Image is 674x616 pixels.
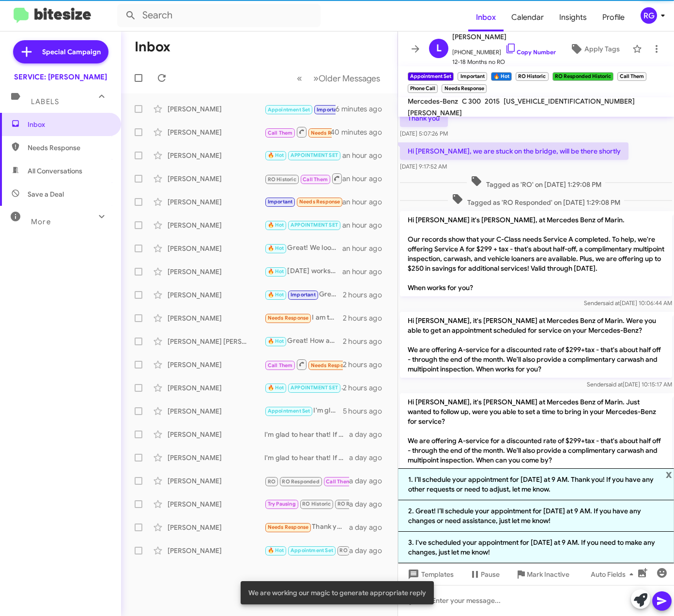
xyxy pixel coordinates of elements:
li: 1. I’ll schedule your appointment for [DATE] at 9 AM. Thank you! If you have any other requests o... [398,468,674,500]
span: said at [603,299,620,307]
div: You're welcome! If you need to schedule any maintenance or repairs, feel free to reach out. [264,545,349,556]
button: RG [632,7,663,24]
small: Call Them [617,72,646,81]
span: Mark Inactive [527,566,569,583]
small: RO Responded Historic [552,72,613,81]
span: Sender [DATE] 10:06:44 AM [584,299,672,307]
div: [PERSON_NAME] [168,197,264,207]
a: Calendar [504,3,551,31]
h1: Inbox [135,39,170,55]
div: [PERSON_NAME] [168,360,264,370]
div: [PERSON_NAME] [168,151,264,160]
div: a day ago [349,523,390,532]
button: Mark Inactive [507,566,577,583]
div: [DATE] works, what time ? [264,266,342,277]
span: RO [268,478,276,485]
span: Needs Response [268,524,309,530]
div: a day ago [349,430,390,439]
div: 2 hours ago [343,290,390,300]
div: I am taking to different location. Thank you for reminder [264,312,343,323]
li: 2. Great! I’ll schedule your appointment for [DATE] at 9 AM. If you have any changes or need assi... [398,500,674,532]
small: Phone Call [408,84,438,93]
div: [PERSON_NAME] [168,104,264,114]
small: Needs Response [442,84,486,93]
div: great, thanks! [264,219,342,231]
span: Templates [406,566,454,583]
button: Auto Fields [583,566,645,583]
li: 3. I've scheduled your appointment for [DATE] at 9 AM. If you need to make any changes, just let ... [398,532,674,563]
small: Appointment Set [408,72,454,81]
span: Mercedes-Benz [408,97,458,106]
div: I'm glad to hear that! If you need any maintenance or repairs in the future, feel free to reach o... [264,453,349,462]
small: 🔥 Hot [491,72,512,81]
div: [PERSON_NAME] [168,267,264,277]
div: Great! We look forward to seeing you at 7:30 AM. [264,289,343,300]
div: He can come [DATE] in that window - will he be able to get a loaner? [264,172,342,185]
div: [PERSON_NAME] [168,244,264,253]
span: APPOINTMENT SET [291,152,338,158]
span: [DATE] 5:07:26 PM [400,130,448,137]
div: a day ago [349,499,390,509]
span: » [313,72,319,84]
button: Templates [398,566,461,583]
div: a day ago [349,476,390,486]
div: Thank you ! [264,522,349,533]
span: Tagged as 'RO' on [DATE] 1:29:08 PM [467,175,605,189]
div: Great! How about we schedule an appointment for a morning time that works for you? Please let me ... [264,336,343,347]
div: [PERSON_NAME] [168,499,264,509]
button: Apply Tags [561,40,628,58]
span: Important [317,107,342,113]
span: Call Them [268,362,293,369]
span: L [436,41,442,56]
span: Special Campaign [42,47,101,57]
span: 2015 [485,97,500,106]
div: [PERSON_NAME] [PERSON_NAME] [168,337,264,346]
small: Important [458,72,487,81]
span: [PHONE_NUMBER] [452,43,556,57]
div: [PERSON_NAME] [168,220,264,230]
span: All Conversations [28,166,82,176]
span: 🔥 Hot [268,338,284,344]
div: [PERSON_NAME] [168,127,264,137]
p: Hi [PERSON_NAME] it's [PERSON_NAME], at Mercedes Benz of Marin. Our records show that your C-Clas... [400,211,672,296]
button: Next [307,68,386,88]
span: Older Messages [319,73,380,84]
span: Needs Response [268,315,309,321]
span: Needs Response [28,143,110,153]
div: SERVICE: [PERSON_NAME] [14,72,107,82]
div: Inbound Call [264,126,332,138]
p: Hi [PERSON_NAME], we are stuck on the bridge, will be there shortly [400,142,628,160]
span: APPOINTMENT SET [291,222,338,228]
span: RO Responded Historic [337,501,396,507]
div: I'm glad to hear that! If you need any future service or maintenance for your vehicle, feel free ... [264,430,349,439]
div: 2 hours ago [343,337,390,346]
span: RO Historic [302,501,331,507]
div: 6 minutes ago [336,104,390,114]
span: Tagged as 'RO Responded' on [DATE] 1:29:08 PM [448,193,624,207]
span: [PERSON_NAME] [408,108,462,117]
div: 2 hours ago [343,313,390,323]
span: C 300 [462,97,481,106]
span: Insights [551,3,595,31]
span: [US_VEHICLE_IDENTIFICATION_NUMBER] [504,97,635,106]
div: [PERSON_NAME] [168,290,264,300]
div: [PERSON_NAME] [168,430,264,439]
span: APPOINTMENT SET [291,385,338,391]
div: Will do! Thanks [264,498,349,509]
a: Profile [595,3,632,31]
a: Special Campaign [13,40,108,63]
span: Apply Tags [584,40,620,58]
div: [PERSON_NAME] [168,476,264,486]
div: [PERSON_NAME] [168,383,264,393]
span: 🔥 Hot [268,152,284,158]
div: 5 hours ago [343,406,390,416]
div: [PERSON_NAME] [168,313,264,323]
span: Appointment Set [291,547,333,554]
span: 🔥 Hot [268,268,284,275]
div: I'm glad to hear that! If you need any further assistance or would like to schedule your next mai... [264,405,343,416]
span: RO Historic [268,176,296,183]
div: an hour ago [342,151,390,160]
span: [DATE] 9:17:52 AM [400,163,447,170]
